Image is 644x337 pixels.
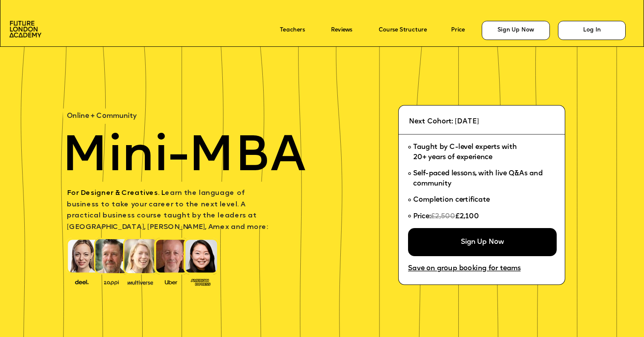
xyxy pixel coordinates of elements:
a: Price [451,27,465,34]
span: Taught by C-level experts with 20+ years of experience [413,144,517,161]
img: image-aac980e9-41de-4c2d-a048-f29dd30a0068.png [9,21,41,37]
span: Mini-MBA [62,132,306,183]
span: For Designer & Creatives. L [67,190,165,197]
a: Save on group booking for teams [408,265,520,273]
span: £2,500 [431,213,455,220]
span: earn the language of business to take your career to the next level. A practical business course ... [67,190,268,231]
span: Completion certificate [413,197,490,203]
span: Next Cohort: [DATE] [409,118,479,125]
img: image-b7d05013-d886-4065-8d38-3eca2af40620.png [125,277,155,286]
span: Online + Community [67,113,137,120]
a: Teachers [280,27,305,34]
span: Self-paced lessons, with live Q&As and community [413,171,545,188]
img: image-388f4489-9820-4c53-9b08-f7df0b8d4ae2.png [69,277,94,286]
img: image-93eab660-639c-4de6-957c-4ae039a0235a.png [188,277,213,286]
img: image-b2f1584c-cbf7-4a77-bbe0-f56ae6ee31f2.png [99,278,124,285]
img: image-99cff0b2-a396-4aab-8550-cf4071da2cb9.png [158,278,184,285]
span: Price: [413,213,431,220]
span: £2,100 [455,213,479,220]
a: Reviews [331,27,352,34]
a: Course Structure [379,27,427,34]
